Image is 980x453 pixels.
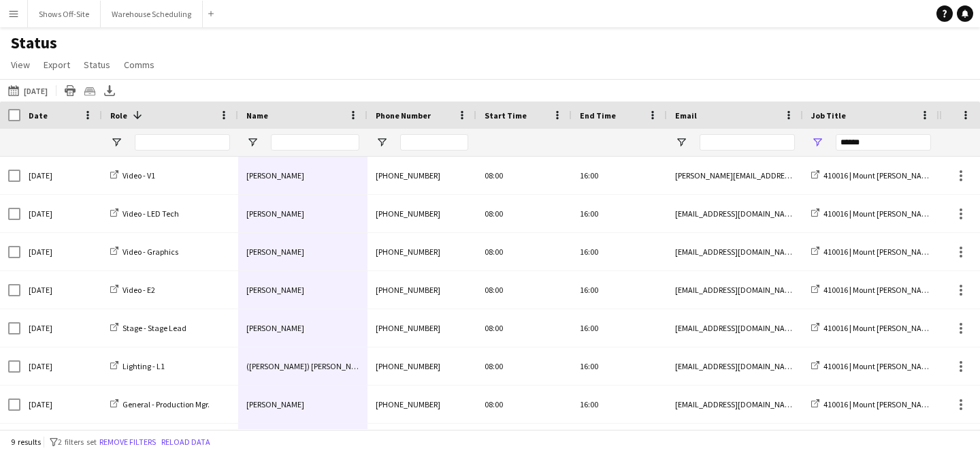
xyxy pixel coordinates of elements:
[159,435,213,450] button: Reload data
[29,110,48,121] span: Date
[376,136,388,149] button: Open Filter Menu
[20,233,102,270] div: [DATE]
[485,110,527,121] span: Start Time
[110,110,127,121] span: Role
[367,309,476,347] div: [PHONE_NUMBER]
[572,309,667,347] div: 16:00
[376,110,431,121] span: Phone Number
[572,386,667,423] div: 16:00
[62,82,78,99] app-action-btn: Print
[124,59,154,71] span: Comms
[667,233,803,270] div: [EMAIL_ADDRESS][DOMAIN_NAME]
[811,136,823,149] button: Open Filter Menu
[82,82,98,99] app-action-btn: Crew files as ZIP
[667,309,803,347] div: [EMAIL_ADDRESS][DOMAIN_NAME]
[122,170,155,181] span: Video - V1
[700,134,795,151] input: Email Filter Input
[135,134,230,151] input: Role Filter Input
[476,233,572,270] div: 08:00
[823,323,947,333] span: 410016 | Mount [PERSON_NAME] Ltd
[20,195,102,232] div: [DATE]
[101,82,118,99] app-action-btn: Export XLSX
[110,399,210,409] a: General - Production Mgr.
[476,309,572,347] div: 08:00
[246,136,259,149] button: Open Filter Menu
[811,323,947,333] a: 410016 | Mount [PERSON_NAME] Ltd
[122,399,210,409] span: General - Production Mgr.
[246,110,268,121] span: Name
[122,361,165,371] span: Lighting - L1
[675,136,687,149] button: Open Filter Menu
[122,208,179,219] span: Video - LED Tech
[811,247,947,257] a: 410016 | Mount [PERSON_NAME] Ltd
[476,386,572,423] div: 08:00
[811,399,947,409] a: 410016 | Mount [PERSON_NAME] Ltd
[667,195,803,232] div: [EMAIL_ADDRESS][DOMAIN_NAME]
[122,285,155,295] span: Video - E2
[110,361,165,371] a: Lighting - L1
[823,285,947,295] span: 410016 | Mount [PERSON_NAME] Ltd
[811,110,846,121] span: Job Title
[20,271,102,309] div: [DATE]
[246,323,304,333] span: [PERSON_NAME]
[811,285,947,295] a: 410016 | Mount [PERSON_NAME] Ltd
[580,110,616,121] span: End Time
[58,437,97,447] span: 2 filters set
[367,233,476,270] div: [PHONE_NUMBER]
[246,399,304,409] span: [PERSON_NAME]
[476,271,572,309] div: 08:00
[476,157,572,194] div: 08:00
[367,347,476,385] div: [PHONE_NUMBER]
[110,170,155,181] a: Video - V1
[667,271,803,309] div: [EMAIL_ADDRESS][DOMAIN_NAME]
[110,285,155,295] a: Video - E2
[110,208,179,219] a: Video - LED Tech
[246,247,304,257] span: [PERSON_NAME]
[667,386,803,423] div: [EMAIL_ADDRESS][DOMAIN_NAME]
[246,361,369,371] span: ([PERSON_NAME]) [PERSON_NAME]
[271,134,359,151] input: Name Filter Input
[20,309,102,347] div: [DATE]
[110,136,122,149] button: Open Filter Menu
[667,157,803,194] div: [PERSON_NAME][EMAIL_ADDRESS][PERSON_NAME][DOMAIN_NAME]
[400,134,468,151] input: Phone Number Filter Input
[97,435,159,450] button: Remove filters
[44,59,70,71] span: Export
[367,386,476,423] div: [PHONE_NUMBER]
[28,1,101,27] button: Shows Off-Site
[11,59,30,71] span: View
[101,1,203,27] button: Warehouse Scheduling
[122,247,178,257] span: Video - Graphics
[811,208,947,219] a: 410016 | Mount [PERSON_NAME] Ltd
[823,247,947,257] span: 410016 | Mount [PERSON_NAME] Ltd
[675,110,697,121] span: Email
[823,170,947,181] span: 410016 | Mount [PERSON_NAME] Ltd
[811,170,947,181] a: 410016 | Mount [PERSON_NAME] Ltd
[20,347,102,385] div: [DATE]
[476,347,572,385] div: 08:00
[367,157,476,194] div: [PHONE_NUMBER]
[823,361,947,371] span: 410016 | Mount [PERSON_NAME] Ltd
[572,347,667,385] div: 16:00
[5,56,35,74] a: View
[823,208,947,219] span: 410016 | Mount [PERSON_NAME] Ltd
[246,285,304,295] span: [PERSON_NAME]
[823,399,947,409] span: 410016 | Mount [PERSON_NAME] Ltd
[367,271,476,309] div: [PHONE_NUMBER]
[667,347,803,385] div: [EMAIL_ADDRESS][DOMAIN_NAME]
[20,386,102,423] div: [DATE]
[78,56,116,74] a: Status
[122,323,186,333] span: Stage - Stage Lead
[572,195,667,232] div: 16:00
[246,208,304,219] span: [PERSON_NAME]
[38,56,76,74] a: Export
[20,157,102,194] div: [DATE]
[572,233,667,270] div: 16:00
[572,157,667,194] div: 16:00
[110,247,178,257] a: Video - Graphics
[84,59,110,71] span: Status
[572,271,667,309] div: 16:00
[5,82,50,99] button: [DATE]
[118,56,160,74] a: Comms
[811,361,947,371] a: 410016 | Mount [PERSON_NAME] Ltd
